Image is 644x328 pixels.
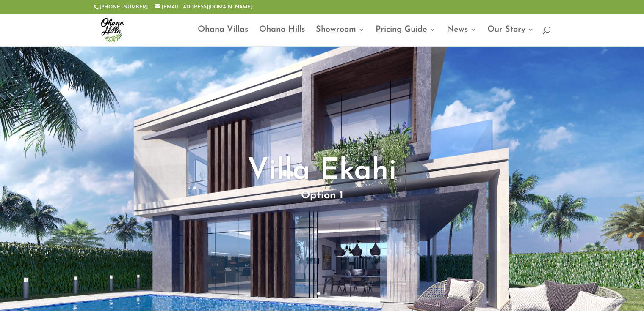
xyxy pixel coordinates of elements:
a: 2 [324,292,327,295]
a: 1 [317,292,320,295]
a: News [447,27,476,46]
img: ohana-hills [95,13,129,46]
a: Showroom [316,27,365,46]
a: Our Story [487,27,534,46]
a: [PHONE_NUMBER] [100,5,148,10]
a: Pricing Guide [376,27,436,46]
a: [EMAIL_ADDRESS][DOMAIN_NAME] [155,5,252,10]
a: Ohana Hills [259,27,305,46]
p: Option 1 [84,191,560,201]
a: Ohana Villas [198,27,248,46]
h1: Villa Ekahi [84,157,560,191]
